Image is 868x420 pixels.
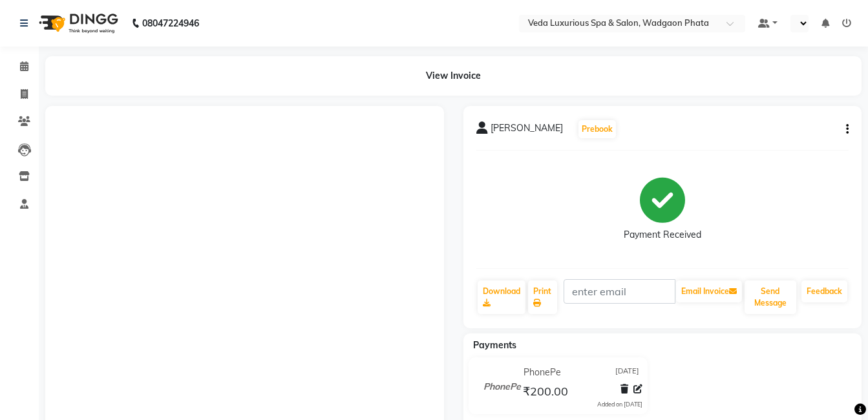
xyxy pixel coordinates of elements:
[624,228,701,242] div: Payment Received
[524,366,561,379] span: PhonePe
[564,279,675,304] input: enter email
[473,339,516,351] span: Payments
[33,5,122,41] img: logo
[45,56,862,96] div: View Invoice
[801,280,847,302] a: Feedback
[578,120,616,138] button: Prebook
[597,400,642,409] div: Added on [DATE]
[676,280,742,302] button: Email Invoice
[615,366,639,379] span: [DATE]
[478,280,525,314] a: Download
[491,121,563,140] span: [PERSON_NAME]
[142,5,199,41] b: 08047224946
[745,280,796,314] button: Send Message
[523,384,568,402] span: ₹200.00
[528,280,558,314] a: Print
